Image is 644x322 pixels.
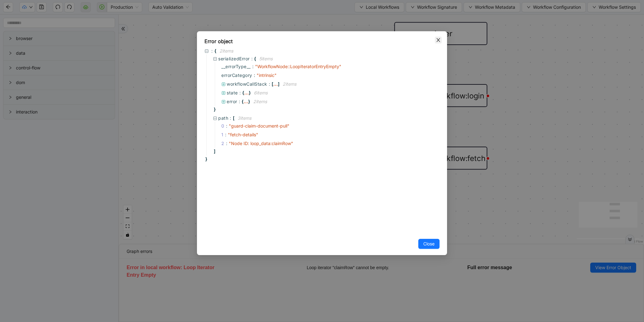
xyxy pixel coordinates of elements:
[278,81,279,88] span: ]
[221,123,229,129] span: 0
[229,123,289,128] span: " guard-claim-document-pull "
[221,63,251,70] span: __errorType__
[225,131,227,138] div: :
[254,55,256,62] span: {
[227,99,237,104] span: error
[218,56,250,61] span: serializedError
[255,64,341,69] span: " WorkflowNode::LoopIteratorEntryEmpty "
[211,48,213,54] span: :
[259,56,273,61] span: 5 item s
[242,98,244,105] span: {
[227,90,238,95] span: state
[213,106,216,113] span: }
[273,82,278,85] div: ...
[244,100,248,103] div: ...
[254,90,268,95] span: 6 item s
[221,131,228,138] span: 1
[257,73,277,78] span: " intrinsic "
[251,55,253,62] span: :
[269,81,270,88] span: :
[436,38,441,43] span: close
[423,240,435,247] span: Close
[418,239,440,249] button: Close
[435,37,442,43] button: Close
[233,115,234,122] span: [
[226,123,228,129] div: :
[272,81,273,88] span: [
[214,48,216,54] span: {
[239,89,241,96] span: :
[219,48,233,53] span: 2 item s
[213,148,215,155] span: ]
[226,140,228,147] div: :
[238,115,251,121] span: 3 item s
[239,98,240,105] span: :
[248,98,250,105] span: }
[218,115,228,121] span: path
[249,89,251,96] span: }
[254,72,255,79] span: :
[221,140,229,147] span: 2
[227,81,267,87] span: workflowCallStack
[221,72,252,79] span: errorCategory
[242,89,244,96] span: {
[230,115,231,122] span: :
[204,156,207,163] span: }
[244,91,249,94] div: ...
[252,63,254,70] span: :
[253,99,267,104] span: 2 item s
[283,81,296,87] span: 2 item s
[229,141,293,146] span: " Node ID: loop_data:claimRow "
[204,38,440,45] div: Error object
[228,132,258,137] span: " fetch-details "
